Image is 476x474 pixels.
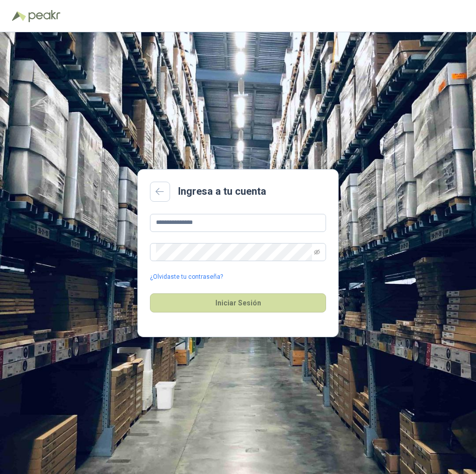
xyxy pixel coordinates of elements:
a: ¿Olvidaste tu contraseña? [150,272,223,282]
img: Peakr [28,10,60,22]
button: Iniciar Sesión [150,293,326,312]
h2: Ingresa a tu cuenta [178,184,266,199]
img: Logo [12,11,26,21]
span: eye-invisible [314,249,320,255]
